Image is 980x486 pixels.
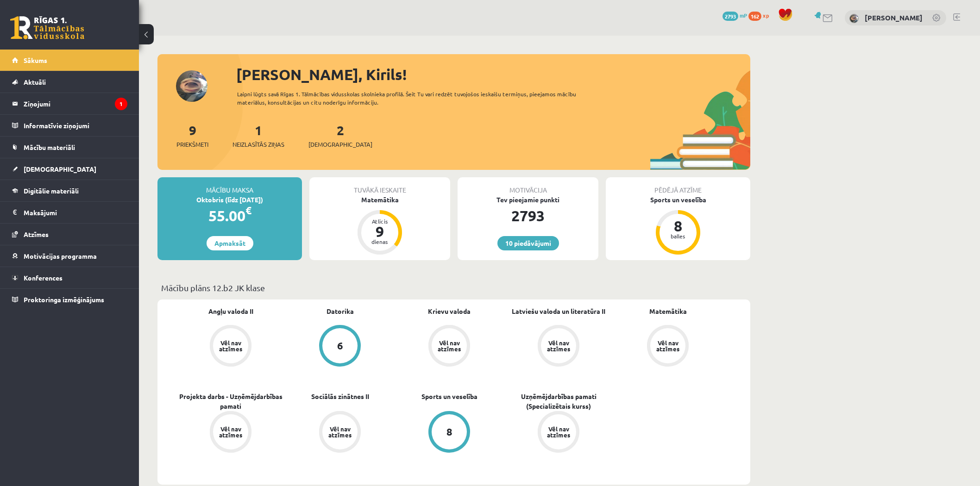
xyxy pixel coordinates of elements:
a: Datorika [327,306,354,316]
div: Atlicis [366,218,394,224]
a: Projekta darbs - Uzņēmējdarbības pamati [176,392,285,411]
span: xp [763,12,769,19]
span: Konferences [24,274,63,282]
div: Oktobris (līdz [DATE]) [157,195,302,205]
span: € [245,204,251,217]
a: Digitālie materiāli [12,180,127,201]
div: Laipni lūgts savā Rīgas 1. Tālmācības vidusskolas skolnieka profilā. Šeit Tu vari redzēt tuvojošo... [237,90,593,106]
span: 2793 [722,12,738,21]
p: Mācību plāns 12.b2 JK klase [161,281,747,294]
legend: Maksājumi [24,202,127,223]
a: Rīgas 1. Tālmācības vidusskola [10,16,84,39]
div: 8 [664,218,692,233]
a: Informatīvie ziņojumi [12,115,127,136]
a: Sports un veselība [421,392,477,401]
a: Sports un veselība 8 balles [606,195,750,256]
a: [PERSON_NAME] [865,13,923,22]
a: 2[DEMOGRAPHIC_DATA] [308,122,372,149]
span: Neizlasītās ziņas [232,140,284,149]
span: Atzīmes [24,230,49,238]
span: Motivācijas programma [24,252,97,260]
div: Vēl nav atzīmes [436,340,462,352]
span: [DEMOGRAPHIC_DATA] [308,140,372,149]
span: Digitālie materiāli [24,187,79,195]
a: Latviešu valoda un literatūra II [512,306,605,316]
a: 8 [395,411,504,455]
span: Mācību materiāli [24,143,75,151]
a: 2793 mP [722,12,747,19]
a: Sociālās zinātnes II [311,392,369,401]
div: 55.00 [157,205,302,227]
div: Sports un veselība [606,195,750,205]
a: Uzņēmējdarbības pamati (Specializētais kurss) [504,392,613,411]
div: Motivācija [458,177,598,195]
a: 162 xp [748,12,773,19]
span: 162 [748,12,761,21]
div: Vēl nav atzīmes [546,426,572,438]
div: Vēl nav atzīmes [546,340,572,352]
div: Vēl nav atzīmes [218,340,244,352]
a: Angļu valoda II [208,306,253,316]
a: Matemātika Atlicis 9 dienas [309,195,450,256]
a: Maksājumi [12,202,127,223]
a: Vēl nav atzīmes [613,325,722,368]
span: Proktoringa izmēģinājums [24,295,104,304]
span: Priekšmeti [176,140,208,149]
div: Tev pieejamie punkti [458,195,598,205]
div: dienas [366,239,394,244]
a: Vēl nav atzīmes [285,411,395,455]
div: Pēdējā atzīme [606,177,750,195]
a: 10 piedāvājumi [497,236,559,250]
a: Vēl nav atzīmes [176,325,285,368]
a: Krievu valoda [428,306,471,316]
span: [DEMOGRAPHIC_DATA] [24,165,96,173]
a: Konferences [12,267,127,288]
a: Ziņojumi1 [12,93,127,114]
a: 9Priekšmeti [176,122,208,149]
div: Vēl nav atzīmes [218,426,244,438]
div: 2793 [458,205,598,227]
div: Tuvākā ieskaite [309,177,450,195]
a: Sākums [12,50,127,71]
div: Vēl nav atzīmes [327,426,353,438]
div: Matemātika [309,195,450,205]
a: [DEMOGRAPHIC_DATA] [12,158,127,180]
div: balles [664,233,692,239]
img: Kirils Kovaļovs [849,14,859,23]
a: Vēl nav atzīmes [504,411,613,455]
span: Sākums [24,56,47,64]
a: Atzīmes [12,224,127,245]
a: Motivācijas programma [12,245,127,267]
div: [PERSON_NAME], Kirils! [236,63,750,86]
a: Matemātika [649,306,687,316]
div: Mācību maksa [157,177,302,195]
a: Mācību materiāli [12,137,127,158]
legend: Ziņojumi [24,93,127,114]
a: Apmaksāt [207,236,253,250]
span: Aktuāli [24,78,46,86]
a: 6 [285,325,395,368]
span: mP [740,12,747,19]
div: 8 [446,427,452,437]
i: 1 [115,98,127,110]
div: 9 [366,224,394,239]
a: Vēl nav atzīmes [176,411,285,455]
a: Aktuāli [12,71,127,93]
div: 6 [337,341,343,351]
div: Vēl nav atzīmes [655,340,681,352]
legend: Informatīvie ziņojumi [24,115,127,136]
a: Vēl nav atzīmes [504,325,613,368]
a: Proktoringa izmēģinājums [12,289,127,310]
a: 1Neizlasītās ziņas [232,122,284,149]
a: Vēl nav atzīmes [395,325,504,368]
